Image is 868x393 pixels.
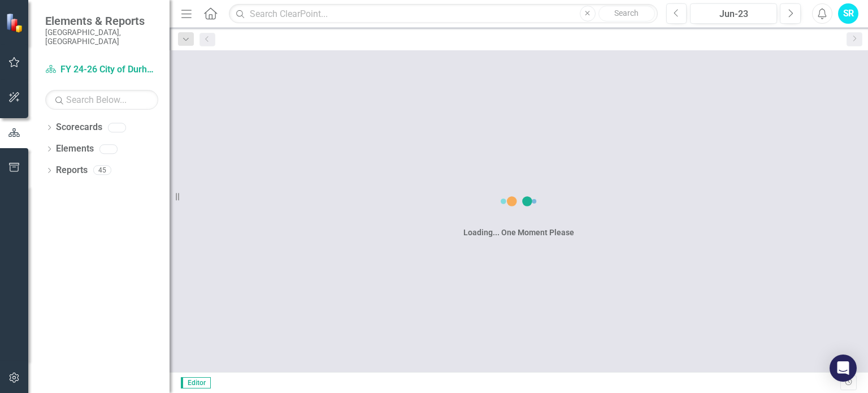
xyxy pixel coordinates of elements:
span: Search [614,8,639,18]
input: Search Below... [45,90,158,110]
div: Loading... One Moment Please [463,227,574,238]
img: ClearPoint Strategy [5,12,26,33]
button: SR [838,3,858,24]
button: Jun-23 [690,3,777,24]
div: Jun-23 [694,7,773,21]
a: FY 24-26 City of Durham Strategic Plan [45,63,158,76]
div: 45 [93,166,111,175]
div: Open Intercom Messenger [830,355,857,382]
small: [GEOGRAPHIC_DATA], [GEOGRAPHIC_DATA] [45,28,158,46]
a: Reports [56,164,88,177]
input: Search ClearPoint... [229,4,657,24]
span: Elements & Reports [45,14,158,28]
span: Editor [181,377,211,388]
a: Scorecards [56,121,102,134]
button: Search [598,6,655,21]
a: Elements [56,142,94,156]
